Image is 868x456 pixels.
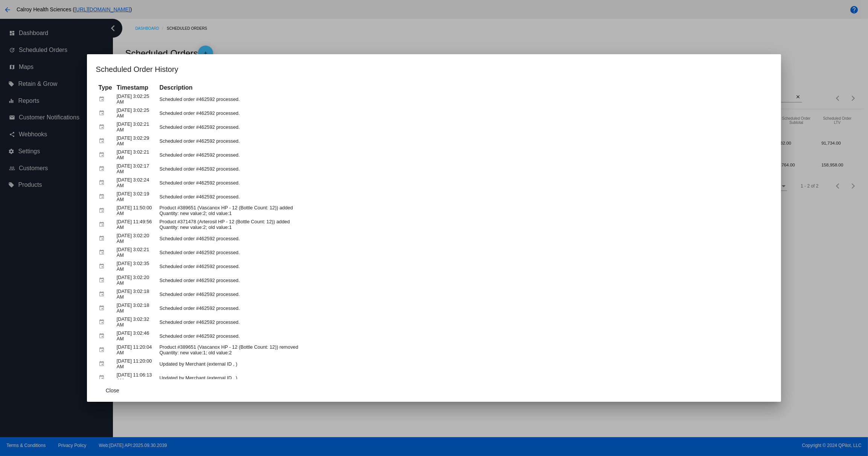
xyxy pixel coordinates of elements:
td: Scheduled order #462592 processed. [158,176,772,189]
td: [DATE] 3:02:18 AM [115,302,157,315]
td: [DATE] 3:02:32 AM [115,316,157,329]
td: [DATE] 11:20:04 AM [115,343,157,357]
td: Scheduled order #462592 processed. [158,302,772,315]
td: [DATE] 3:02:25 AM [115,107,157,120]
td: Updated by Merchant (external ID , ) [158,357,772,371]
td: [DATE] 3:02:21 AM [115,148,157,162]
mat-icon: event [99,121,108,133]
mat-icon: event [99,247,108,258]
td: [DATE] 3:02:20 AM [115,232,157,245]
mat-icon: event [99,163,108,175]
mat-icon: event [99,177,108,189]
mat-icon: event [99,372,108,384]
td: Scheduled order #462592 processed. [158,148,772,162]
span: Close [106,387,119,393]
td: Scheduled order #462592 processed. [158,316,772,329]
td: Product #389651 (Vascanox HP - 12 (Bottle Count: 12)) removed Quantity: new value:1; old value:2 [158,343,772,357]
h1: Scheduled Order History [96,63,772,75]
td: Scheduled order #462592 processed. [158,162,772,175]
th: Description [158,84,772,92]
td: [DATE] 3:02:25 AM [115,93,157,106]
td: [DATE] 3:02:35 AM [115,260,157,273]
td: [DATE] 3:02:20 AM [115,274,157,287]
td: Scheduled order #462592 processed. [158,134,772,148]
td: Scheduled order #462592 processed. [158,274,772,287]
mat-icon: event [99,261,108,272]
td: [DATE] 3:02:21 AM [115,120,157,134]
th: Timestamp [115,84,157,92]
td: [DATE] 3:02:24 AM [115,176,157,189]
mat-icon: event [99,233,108,244]
td: Scheduled order #462592 processed. [158,93,772,106]
td: [DATE] 3:02:29 AM [115,134,157,148]
button: Close dialog [96,384,129,397]
td: Scheduled order #462592 processed. [158,246,772,259]
td: Scheduled order #462592 processed. [158,288,772,301]
td: [DATE] 11:06:13 AM [115,371,157,384]
td: [DATE] 11:50:00 AM [115,204,157,217]
mat-icon: event [99,344,108,356]
td: Scheduled order #462592 processed. [158,190,772,203]
mat-icon: event [99,107,108,119]
td: Scheduled order #462592 processed. [158,107,772,120]
td: Product #389651 (Vascanox HP - 12 (Bottle Count: 12)) added Quantity: new value:2; old value:1 [158,204,772,217]
td: Scheduled order #462592 processed. [158,232,772,245]
mat-icon: event [99,205,108,217]
td: [DATE] 3:02:19 AM [115,190,157,203]
td: [DATE] 3:02:21 AM [115,246,157,259]
td: Updated by Merchant (external ID , ) [158,371,772,384]
mat-icon: event [99,358,108,370]
mat-icon: event [99,288,108,300]
mat-icon: event [99,149,108,161]
td: [DATE] 3:02:46 AM [115,329,157,343]
mat-icon: event [99,93,108,105]
mat-icon: event [99,135,108,147]
td: Scheduled order #462592 processed. [158,120,772,134]
td: Scheduled order #462592 processed. [158,260,772,273]
mat-icon: event [99,316,108,328]
mat-icon: event [99,191,108,203]
td: [DATE] 11:49:56 AM [115,218,157,231]
td: Scheduled order #462592 processed. [158,329,772,343]
mat-icon: event [99,302,108,314]
td: [DATE] 11:20:00 AM [115,357,157,371]
mat-icon: event [99,330,108,342]
mat-icon: event [99,219,108,230]
td: [DATE] 3:02:17 AM [115,162,157,175]
mat-icon: event [99,275,108,286]
td: Product #371478 (Arterosil HP - 12 (Bottle Count: 12)) added Quantity: new value:2; old value:1 [158,218,772,231]
td: [DATE] 3:02:18 AM [115,288,157,301]
th: Type [97,84,114,92]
